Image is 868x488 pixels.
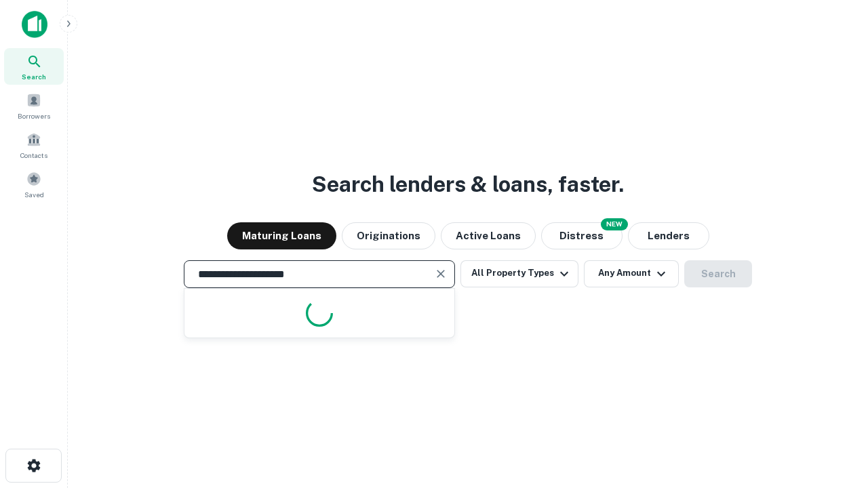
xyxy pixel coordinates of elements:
a: Contacts [4,127,64,163]
button: Originations [342,222,435,249]
img: capitalize-icon.png [22,11,47,38]
button: Search distressed loans with lien and other non-mortgage details. [541,222,623,249]
a: Borrowers [4,87,64,124]
span: Saved [24,189,44,200]
h3: Search lenders & loans, faster. [312,168,624,201]
button: Active Loans [441,222,536,249]
span: Contacts [20,150,47,161]
iframe: Chat Widget [800,380,868,445]
a: Search [4,48,64,85]
div: NEW [601,218,628,230]
span: Borrowers [18,110,50,121]
button: Maturing Loans [227,222,336,249]
button: Any Amount [584,260,679,287]
button: Clear [431,264,450,283]
a: Saved [4,166,64,203]
button: Lenders [628,222,709,249]
button: All Property Types [460,260,578,287]
span: Search [22,71,46,82]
